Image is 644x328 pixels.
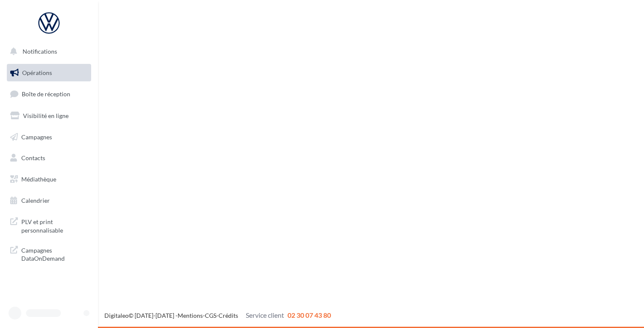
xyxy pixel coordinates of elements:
[5,192,93,210] a: Calendrier
[5,85,93,103] a: Boîte de réception
[5,241,93,266] a: Campagnes DataOnDemand
[218,312,238,319] a: Crédits
[205,312,216,319] a: CGS
[287,311,331,319] span: 02 30 07 43 80
[21,216,88,234] span: PLV et print personnalisable
[22,90,70,98] span: Boîte de réception
[246,311,284,319] span: Service client
[5,128,93,146] a: Campagnes
[5,170,93,188] a: Médiathèque
[5,64,93,82] a: Opérations
[5,107,93,125] a: Visibilité en ligne
[5,213,93,238] a: PLV et print personnalisable
[21,176,56,183] span: Médiathèque
[23,48,57,55] span: Notifications
[5,149,93,167] a: Contacts
[21,154,45,161] span: Contacts
[178,312,203,319] a: Mentions
[104,312,129,319] a: Digitaleo
[21,245,88,263] span: Campagnes DataOnDemand
[21,133,52,140] span: Campagnes
[5,43,89,60] button: Notifications
[23,112,69,119] span: Visibilité en ligne
[104,312,331,319] span: © [DATE]-[DATE] - - -
[22,69,52,76] span: Opérations
[21,197,50,204] span: Calendrier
